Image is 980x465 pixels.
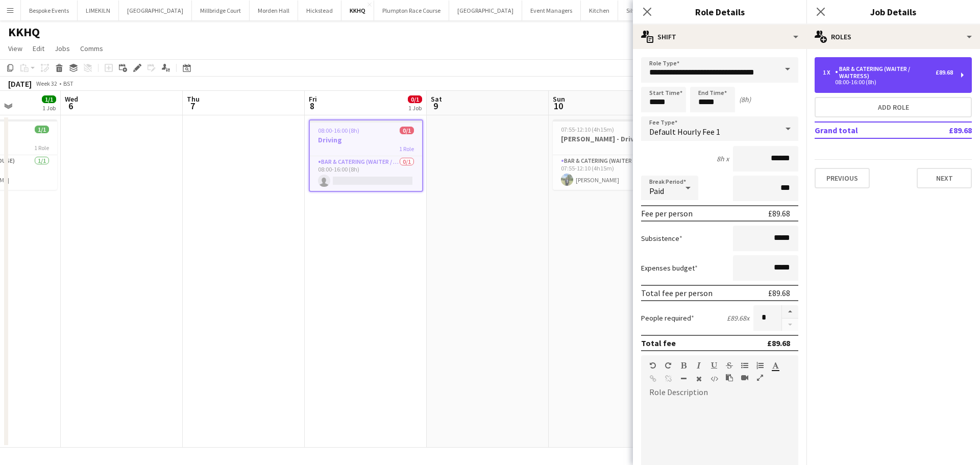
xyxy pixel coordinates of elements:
app-job-card: 07:55-12:10 (4h15m)1/1[PERSON_NAME] - Driving1 RoleBar & Catering (Waiter / waitress)1/107:55-12:... [553,119,667,190]
span: 1/1 [35,126,49,133]
span: Comms [80,44,103,53]
button: Clear Formatting [695,375,702,383]
button: Silverstone [618,1,664,20]
div: 1 Job [42,104,56,112]
button: Underline [710,361,718,370]
div: Total fee per person [641,288,713,298]
button: Redo [665,361,672,370]
div: £89.68 [768,208,790,218]
div: £89.68 x [727,313,749,323]
button: [GEOGRAPHIC_DATA] [449,1,522,20]
div: Roles [806,25,980,49]
div: (8h) [739,95,751,104]
span: Jobs [55,44,70,53]
td: Grand total [815,122,917,138]
a: Jobs [51,42,74,55]
div: Shift [633,25,806,49]
button: Bespoke Events [21,1,78,20]
h3: Driving [310,135,422,144]
a: Edit [29,42,48,55]
a: Comms [76,42,107,55]
a: View [4,42,27,55]
span: Thu [187,94,200,104]
span: Default Hourly Fee 1 [649,127,720,137]
button: Event Managers [522,1,581,20]
button: KKHQ [341,1,374,20]
div: 1 x [823,69,835,76]
span: Wed [65,94,78,104]
button: LIMEKILN [78,1,119,20]
button: Strikethrough [726,361,733,370]
button: Increase [782,305,798,319]
span: 6 [63,100,78,112]
button: Text Color [772,361,779,370]
span: 9 [429,100,442,112]
button: Horizontal Line [680,375,687,383]
span: 10 [551,100,565,112]
h3: Role Details [633,5,806,18]
label: Subsistence [641,234,682,243]
span: 07:55-12:10 (4h15m) [561,126,614,133]
div: 8h x [717,154,729,163]
div: £89.68 [936,69,953,76]
span: 08:00-16:00 (8h) [318,127,359,134]
button: Ordered List [756,361,764,370]
button: Kitchen [581,1,618,20]
div: £89.68 [767,338,790,348]
button: Plumpton Race Course [374,1,449,20]
span: Sun [553,94,565,104]
span: 0/1 [400,127,414,134]
span: Edit [33,44,44,53]
label: Expenses budget [641,263,698,273]
div: BST [63,80,73,87]
span: 7 [185,100,200,112]
span: Paid [649,186,664,196]
span: Fri [309,94,317,104]
app-card-role: Bar & Catering (Waiter / waitress)1/107:55-12:10 (4h15m)[PERSON_NAME] [553,155,667,190]
button: Previous [815,168,870,188]
button: HTML Code [710,375,718,383]
span: 1 Role [34,144,49,152]
div: [DATE] [8,79,32,89]
div: Total fee [641,338,676,348]
h3: [PERSON_NAME] - Driving [553,134,667,143]
div: 08:00-16:00 (8h) [823,80,953,85]
h1: KKHQ [8,25,40,40]
span: 8 [307,100,317,112]
button: Undo [649,361,656,370]
button: Paste as plain text [726,374,733,382]
button: Unordered List [741,361,748,370]
div: £89.68 [768,288,790,298]
button: Hickstead [298,1,341,20]
button: Fullscreen [756,374,764,382]
td: £89.68 [917,122,972,138]
span: View [8,44,22,53]
app-job-card: 08:00-16:00 (8h)0/1Driving1 RoleBar & Catering (Waiter / waitress)0/108:00-16:00 (8h) [309,119,423,192]
span: Week 32 [34,80,59,87]
div: Fee per person [641,208,693,218]
div: 1 Job [408,104,422,112]
label: People required [641,313,694,323]
span: 1/1 [42,95,56,103]
button: Add role [815,97,972,117]
button: Morden Hall [250,1,298,20]
button: [GEOGRAPHIC_DATA] [119,1,192,20]
button: Insert video [741,374,748,382]
div: Bar & Catering (Waiter / waitress) [835,65,936,80]
button: Next [917,168,972,188]
button: Bold [680,361,687,370]
span: 1 Role [399,145,414,153]
app-card-role: Bar & Catering (Waiter / waitress)0/108:00-16:00 (8h) [310,156,422,191]
span: 0/1 [408,95,422,103]
button: Italic [695,361,702,370]
button: Millbridge Court [192,1,250,20]
span: Sat [431,94,442,104]
h3: Job Details [806,5,980,18]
